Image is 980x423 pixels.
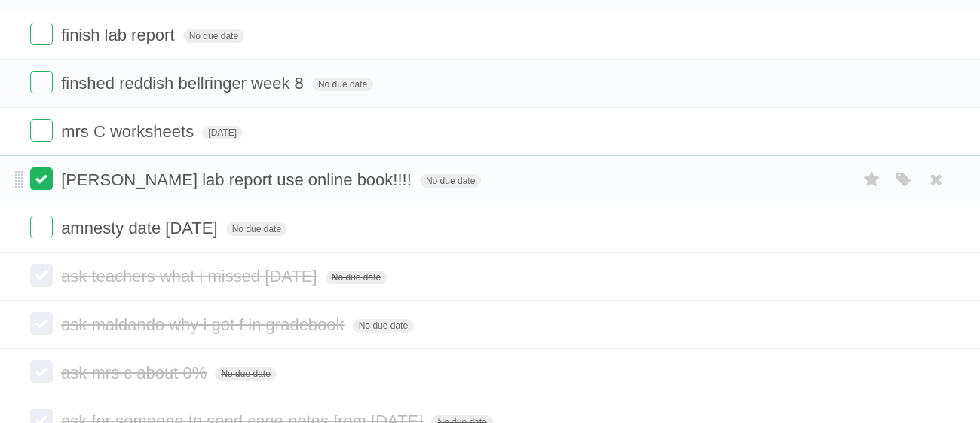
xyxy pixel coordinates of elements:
[312,78,373,91] span: No due date
[61,363,210,382] span: ask mrs c about 0%
[61,122,198,141] span: mrs C worksheets
[420,174,481,188] span: No due date
[858,167,887,192] label: Star task
[30,119,53,142] label: Done
[30,23,53,45] label: Done
[326,271,387,284] span: No due date
[61,74,308,93] span: finshed reddish bellringer week 8
[30,167,53,190] label: Done
[183,29,244,43] span: No due date
[226,222,287,236] span: No due date
[353,319,414,333] span: No due date
[30,216,53,238] label: Done
[30,264,53,287] label: Done
[215,367,276,381] span: No due date
[61,267,321,286] span: ask teachers what i missed [DATE]
[61,26,178,44] span: finish lab report
[30,360,53,383] label: Done
[61,315,348,334] span: ask maldando why i got f in gradebook
[61,170,415,189] span: [PERSON_NAME] lab report use online book!!!!
[61,219,221,238] span: amnesty date [DATE]
[30,71,53,93] label: Done
[202,126,243,139] span: [DATE]
[30,312,53,335] label: Done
